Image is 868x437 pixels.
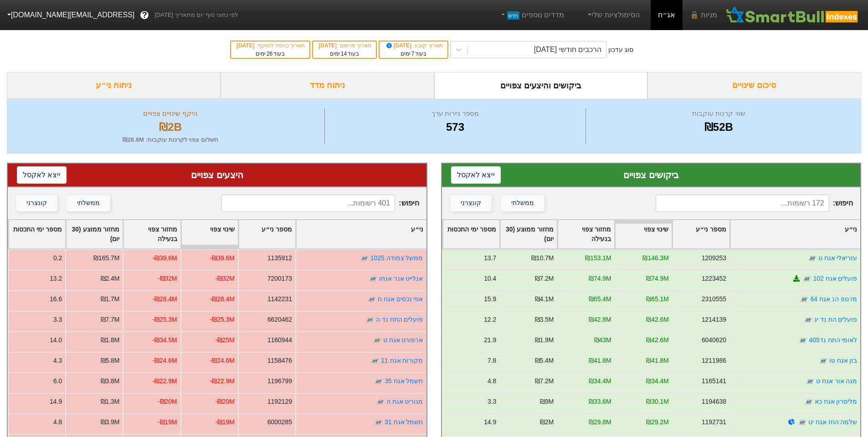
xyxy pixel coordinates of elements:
[123,220,180,248] div: Toggle SortBy
[484,417,496,427] div: 14.9
[802,274,812,283] img: tase link
[588,397,611,406] div: ₪33.6M
[646,417,669,427] div: ₪29.2M
[646,397,669,406] div: ₪30.1M
[647,72,861,99] div: סיכום שינויים
[101,417,120,427] div: ₪3.9M
[236,50,305,58] div: בעוד ימים
[585,253,611,263] div: ₪153.1M
[615,220,672,248] div: Toggle SortBy
[152,253,177,263] div: -₪39.6M
[267,315,292,324] div: 6620462
[221,195,419,212] span: חיפוש :
[152,376,177,386] div: -₪22.9M
[656,195,829,212] input: 172 רשומות...
[701,315,726,324] div: 1214139
[296,220,426,248] div: Toggle SortBy
[701,274,726,283] div: 1223452
[26,198,47,208] div: קונצרני
[798,336,807,345] img: tase link
[221,72,434,99] div: ניתוח מדד
[673,220,729,248] div: Toggle SortBy
[582,6,643,24] a: הסימולציות שלי
[327,119,583,135] div: 573
[534,356,554,365] div: ₪5.4M
[318,50,371,58] div: בעוד ימים
[374,418,383,427] img: tase link
[814,316,857,323] a: פועלים הת נד יג
[154,10,238,20] span: לפי נתוני סוף יום מתאריך [DATE]
[500,220,557,248] div: Toggle SortBy
[7,72,221,99] div: ניתוח ני״ע
[53,315,62,324] div: 3.3
[534,44,601,55] div: הרכבים חודשי [DATE]
[379,275,423,282] a: אנלייט אנר אגחו
[809,336,857,344] a: לאומי התח נד405
[50,294,62,304] div: 16.6
[101,376,120,386] div: ₪3.8M
[484,335,496,345] div: 21.9
[376,316,423,323] a: פועלים התח נד ה
[101,274,120,283] div: ₪2.4M
[267,356,292,365] div: 1158476
[267,335,292,345] div: 1160944
[221,195,395,212] input: 401 רשומות...
[370,356,380,365] img: tase link
[487,356,496,365] div: 7.8
[369,274,378,283] img: tase link
[724,6,861,24] img: SmartBull
[534,335,554,345] div: ₪1.9M
[701,376,726,386] div: 1165141
[236,41,305,50] div: תאריך כניסה לתוקף :
[701,253,726,263] div: 1209253
[386,398,423,405] a: מגוריט אגח ה
[534,376,554,386] div: ₪7.2M
[210,376,235,386] div: -₪22.9M
[239,220,295,248] div: Toggle SortBy
[588,376,611,386] div: ₪34.4M
[360,254,369,263] img: tase link
[374,377,383,386] img: tase link
[813,275,857,282] a: פועלים אגח 102
[807,254,817,263] img: tase link
[800,295,809,304] img: tase link
[376,397,385,406] img: tase link
[803,315,812,324] img: tase link
[9,220,65,248] div: Toggle SortBy
[158,397,177,406] div: -₪20M
[16,195,57,211] button: קונצרני
[511,198,534,208] div: ממשלתי
[142,9,147,21] span: ?
[66,220,123,248] div: Toggle SortBy
[588,274,611,283] div: ₪74.9M
[53,253,62,263] div: 0.2
[829,357,857,364] a: בזן אגח טו
[588,315,611,324] div: ₪42.8M
[461,198,481,208] div: קונצרני
[805,377,814,386] img: tase link
[384,41,443,50] div: תאריך קובע :
[558,220,614,248] div: Toggle SortBy
[646,356,669,365] div: ₪41.8M
[495,6,568,24] a: מדדים נוספיםחדש
[384,50,443,58] div: בעוד ימים
[93,253,119,263] div: ₪165.7M
[501,195,544,211] button: ממשלתי
[804,397,813,406] img: tase link
[484,294,496,304] div: 15.9
[101,356,120,365] div: ₪5.8M
[378,295,423,303] a: אפי נכסים אגח ח
[451,166,501,184] button: ייצא לאקסל
[267,417,292,427] div: 6000285
[19,108,322,119] div: היקף שינויים צפויים
[215,274,235,283] div: -₪32M
[158,417,177,427] div: -₪19M
[588,294,611,304] div: ₪65.4M
[810,295,857,303] a: מז טפ הנ אגח 64
[487,376,496,386] div: 4.8
[210,253,235,263] div: -₪39.6M
[484,315,496,324] div: 12.2
[656,195,853,212] span: חיפוש :
[646,376,669,386] div: ₪34.4M
[215,417,235,427] div: -₪19M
